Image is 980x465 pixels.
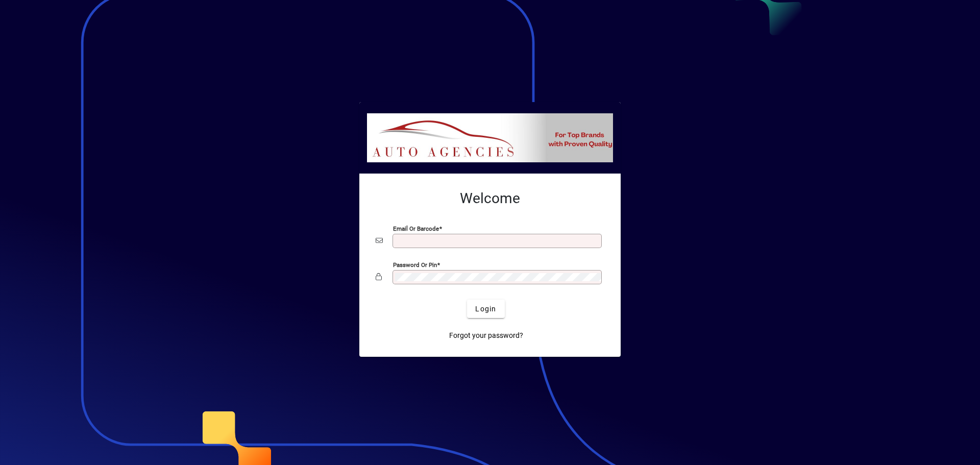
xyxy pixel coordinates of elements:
[393,261,437,268] mat-label: Password or Pin
[376,190,604,207] h2: Welcome
[467,300,504,318] button: Login
[475,304,496,314] span: Login
[445,326,527,345] a: Forgot your password?
[393,225,439,232] mat-label: Email or Barcode
[449,330,523,341] span: Forgot your password?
